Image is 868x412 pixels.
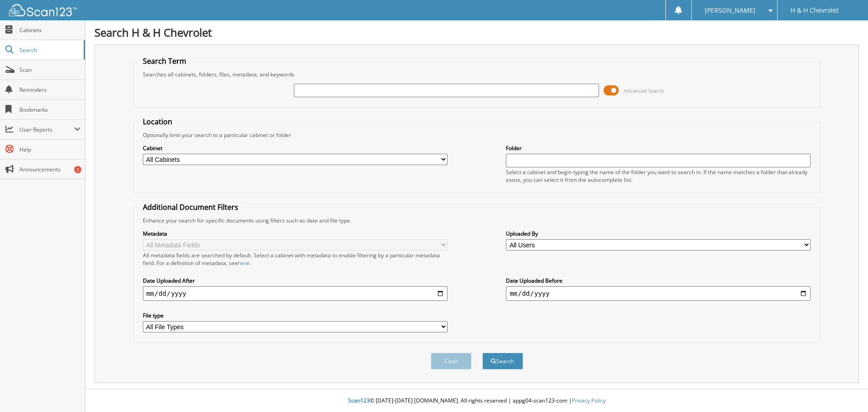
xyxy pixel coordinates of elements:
label: Uploaded By [506,230,811,237]
div: Select a cabinet and begin typing the name of the folder you want to search in. If the name match... [506,168,811,184]
span: Announcements [19,166,80,173]
span: H & H Chevrolet [791,8,839,13]
div: All metadata fields are searched by default. Select a cabinet with metadata to enable filtering b... [143,251,448,267]
span: Scan123 [348,397,370,404]
input: end [506,286,811,301]
span: Cabinets [19,26,80,34]
input: start [143,286,448,301]
img: scan123-logo-white.svg [9,4,77,16]
button: Clear [431,353,472,369]
label: Cabinet [143,144,448,152]
div: Searches all cabinets, folders, files, metadata, and keywords [138,71,816,78]
div: 3 [74,166,81,173]
span: User Reports [19,126,74,133]
div: © [DATE]-[DATE] [DOMAIN_NAME]. All rights reserved | appg04-scan123-com | [85,390,868,412]
span: Advanced Search [624,87,664,94]
legend: Location [138,117,177,127]
span: Reminders [19,86,80,94]
label: File type [143,312,448,319]
label: Date Uploaded Before [506,277,811,284]
legend: Additional Document Filters [138,202,243,212]
legend: Search Term [138,56,191,66]
span: Bookmarks [19,106,80,114]
span: Search [19,46,79,54]
button: Search [482,353,523,369]
a: Privacy Policy [572,397,606,404]
span: [PERSON_NAME] [705,8,755,13]
h1: Search H & H Chevrolet [94,25,859,40]
div: Optionally limit your search to a particular cabinet or folder [138,131,816,139]
div: Enhance your search for specific documents using filters such as date and file type. [138,217,816,224]
label: Date Uploaded After [143,277,448,284]
label: Metadata [143,230,448,237]
span: Scan [19,66,80,74]
label: Folder [506,144,811,152]
a: here [238,259,250,267]
span: Help [19,146,80,153]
